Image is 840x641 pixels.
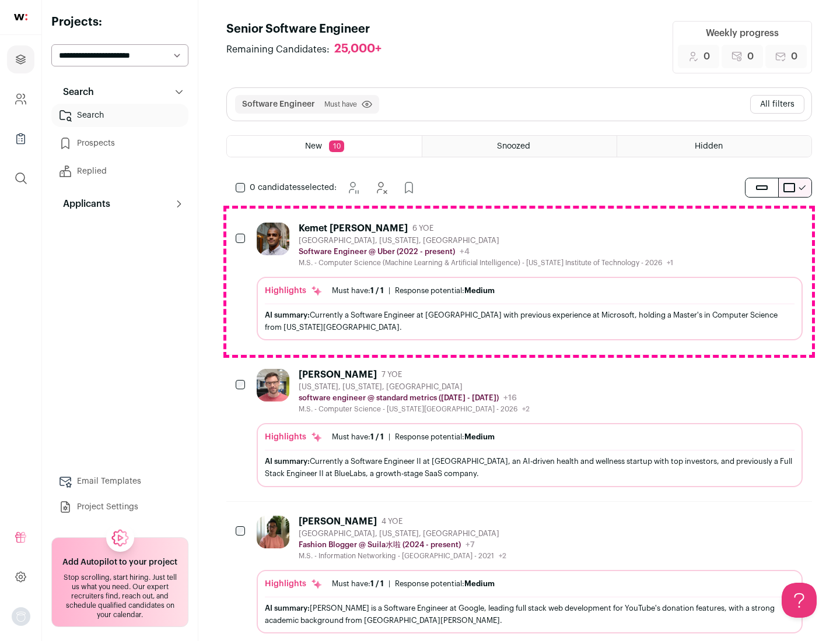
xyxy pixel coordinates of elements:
[460,248,470,256] span: +4
[299,382,530,392] div: [US_STATE], [US_STATE], [GEOGRAPHIC_DATA]
[464,580,495,587] span: Medium
[397,176,421,199] button: Add to Prospects
[299,516,377,527] div: [PERSON_NAME]
[257,369,803,487] a: [PERSON_NAME] 7 YOE [US_STATE], [US_STATE], [GEOGRAPHIC_DATA] software engineer @ standard metric...
[299,393,499,403] p: software engineer @ standard metrics ([DATE] - [DATE])
[617,136,811,157] a: Hidden
[226,21,393,37] h1: Senior Software Engineer
[257,516,289,548] img: ebffc8b94a612106133ad1a79c5dcc917f1f343d62299c503ebb759c428adb03.jpg
[395,579,495,589] div: Response potential:
[370,433,384,441] span: 1 / 1
[242,98,315,110] button: Software Engineer
[51,495,188,519] a: Project Settings
[703,50,710,64] span: 0
[14,14,27,20] img: wellfound-shorthand-0d5821cbd27db2630d0214b213865d53afaa358527fdda9d0ea32b1df1b89c2c.svg
[782,583,817,618] iframe: Help Scout Beacon - Open
[332,432,384,442] div: Must have:
[412,224,433,233] span: 6 YOE
[250,184,301,192] span: 0 candidates
[503,394,517,402] span: +16
[7,125,34,153] a: Company Lists
[499,552,506,559] span: +2
[62,557,177,568] h2: Add Autopilot to your project
[381,517,402,526] span: 4 YOE
[305,142,322,150] span: New
[257,223,289,255] img: 1d26598260d5d9f7a69202d59cf331847448e6cffe37083edaed4f8fc8795bfe
[299,551,506,561] div: M.S. - Information Networking - [GEOGRAPHIC_DATA] - 2021
[51,14,188,30] h2: Projects:
[226,43,330,57] span: Remaining Candidates:
[51,192,188,216] button: Applicants
[257,516,803,633] a: [PERSON_NAME] 4 YOE [GEOGRAPHIC_DATA], [US_STATE], [GEOGRAPHIC_DATA] Fashion Blogger @ Suila水啦 (2...
[257,223,803,340] a: Kemet [PERSON_NAME] 6 YOE [GEOGRAPHIC_DATA], [US_STATE], [GEOGRAPHIC_DATA] Software Engineer @ Ub...
[381,370,402,379] span: 7 YOE
[299,529,506,538] div: [GEOGRAPHIC_DATA], [US_STATE], [GEOGRAPHIC_DATA]
[265,431,323,443] div: Highlights
[51,470,188,493] a: Email Templates
[59,573,181,619] div: Stop scrolling, start hiring. Just tell us what you need. Our expert recruiters find, reach out, ...
[299,236,673,245] div: [GEOGRAPHIC_DATA], [US_STATE], [GEOGRAPHIC_DATA]
[12,607,30,626] button: Open dropdown
[299,247,455,256] p: Software Engineer @ Uber (2022 - present)
[7,85,34,113] a: Company and ATS Settings
[257,369,289,401] img: 0fb184815f518ed3bcaf4f46c87e3bafcb34ea1ec747045ab451f3ffb05d485a
[265,455,794,480] div: Currently a Software Engineer II at [GEOGRAPHIC_DATA], an AI-driven health and wellness startup w...
[329,140,344,152] span: 10
[265,604,310,612] span: AI summary:
[12,607,30,626] img: nopic.png
[464,433,495,441] span: Medium
[56,85,94,99] p: Search
[466,541,475,549] span: +7
[332,579,384,589] div: Must have:
[299,258,673,267] div: M.S. - Computer Science (Machine Learning & Artificial Intelligence) - [US_STATE] Institute of Te...
[522,406,530,413] span: +2
[299,404,530,414] div: M.S. - Computer Science - [US_STATE][GEOGRAPHIC_DATA] - 2026
[265,457,310,465] span: AI summary:
[265,602,794,626] div: [PERSON_NAME] is a Software Engineer at Google, leading full stack web development for YouTube's ...
[299,223,408,234] div: Kemet [PERSON_NAME]
[370,287,384,294] span: 1 / 1
[791,50,797,64] span: 0
[395,286,495,295] div: Response potential:
[332,432,495,442] ul: |
[464,287,495,294] span: Medium
[51,160,188,183] a: Replied
[265,285,323,297] div: Highlights
[497,142,530,150] span: Snoozed
[51,104,188,127] a: Search
[667,259,673,266] span: +1
[332,286,495,295] ul: |
[750,95,804,114] button: All filters
[422,136,617,157] a: Snoozed
[706,26,779,40] div: Weekly progress
[341,176,365,199] button: Snooze
[370,580,384,587] span: 1 / 1
[324,100,357,109] span: Must have
[51,132,188,155] a: Prospects
[332,286,384,295] div: Must have:
[369,176,393,199] button: Hide
[265,309,794,333] div: Currently a Software Engineer at [GEOGRAPHIC_DATA] with previous experience at Microsoft, holding...
[747,50,754,64] span: 0
[51,80,188,104] button: Search
[395,432,495,442] div: Response potential:
[265,578,323,590] div: Highlights
[334,42,381,57] div: 25,000+
[695,142,723,150] span: Hidden
[332,579,495,589] ul: |
[7,45,34,73] a: Projects
[265,311,310,319] span: AI summary:
[56,197,110,211] p: Applicants
[299,369,377,381] div: [PERSON_NAME]
[299,540,461,550] p: Fashion Blogger @ Suila水啦 (2024 - present)
[250,182,337,193] span: selected:
[51,537,188,627] a: Add Autopilot to your project Stop scrolling, start hiring. Just tell us what you need. Our exper...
